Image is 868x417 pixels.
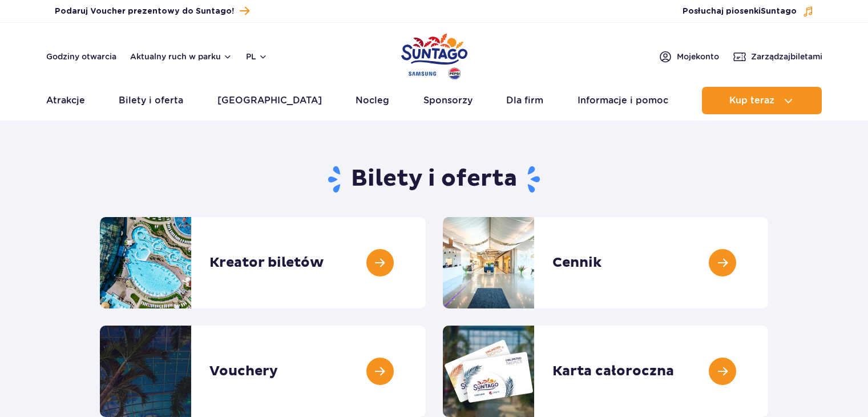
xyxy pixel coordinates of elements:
button: Aktualny ruch w parku [130,52,232,61]
a: Dla firm [506,87,543,114]
h1: Bilety i oferta [100,165,768,194]
a: Park of Poland [401,29,467,81]
a: Nocleg [356,87,389,114]
button: pl [246,51,268,62]
span: Suntago [761,7,797,15]
a: Sponsorzy [423,87,473,114]
a: Atrakcje [46,87,85,114]
a: Podaruj Voucher prezentowy do Suntago! [55,3,249,19]
button: Kup teraz [702,87,822,114]
span: Podaruj Voucher prezentowy do Suntago! [55,6,234,17]
span: Zarządzaj biletami [751,51,822,62]
a: Godziny otwarcia [46,51,116,62]
a: Bilety i oferta [119,87,183,114]
span: Posłuchaj piosenki [683,6,797,17]
span: Moje konto [677,51,719,62]
a: [GEOGRAPHIC_DATA] [217,87,322,114]
a: Zarządzajbiletami [733,50,822,63]
span: Kup teraz [729,95,774,106]
a: Mojekonto [659,50,719,63]
a: Informacje i pomoc [578,87,668,114]
button: Posłuchaj piosenkiSuntago [683,6,814,17]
